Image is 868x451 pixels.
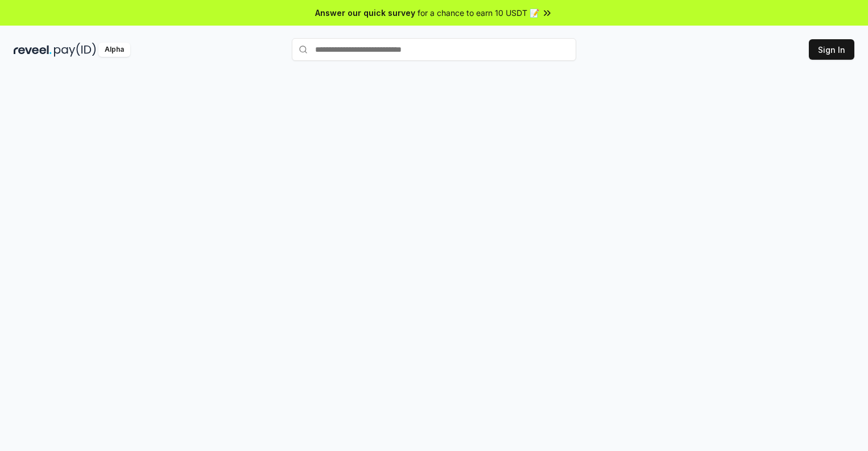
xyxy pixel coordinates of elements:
[418,7,539,19] span: for a chance to earn 10 USDT 📝
[98,43,130,57] div: Alpha
[315,7,415,19] span: Answer our quick survey
[54,43,96,57] img: pay_id
[14,43,52,57] img: reveel_dark
[809,39,854,60] button: Sign In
